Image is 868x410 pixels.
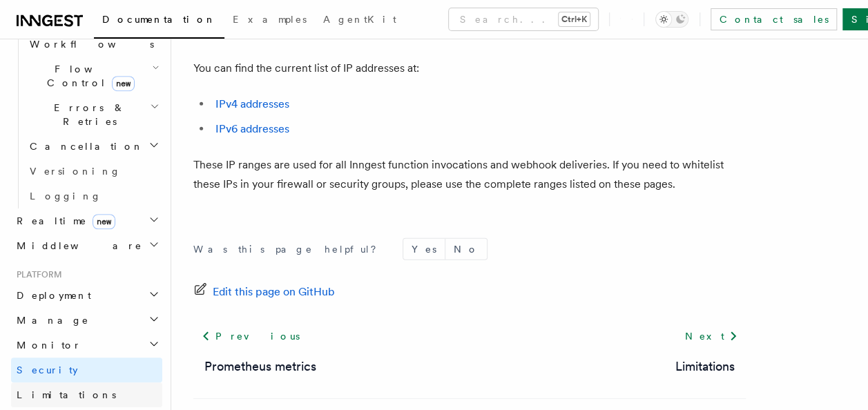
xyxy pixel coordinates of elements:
[30,191,102,202] span: Logging
[93,214,115,229] span: new
[11,358,162,382] a: Security
[11,338,81,352] span: Monitor
[11,214,115,228] span: Realtime
[17,364,78,375] span: Security
[17,389,116,400] span: Limitations
[676,324,746,349] a: Next
[102,14,216,25] span: Documentation
[323,14,396,25] span: AgentKit
[24,101,150,128] span: Errors & Retries
[30,166,121,177] span: Versioning
[11,239,142,253] span: Middleware
[403,239,445,260] button: Yes
[11,382,162,407] a: Limitations
[11,283,162,308] button: Deployment
[193,155,746,194] p: These IP ranges are used for all Inngest function invocations and webhook deliveries. If you need...
[559,12,590,26] kbd: Ctrl+K
[94,4,224,39] a: Documentation
[112,76,135,91] span: new
[193,59,746,78] p: You can find the current list of IP addresses at:
[215,97,289,110] a: IPv4 addresses
[11,233,162,258] button: Middleware
[655,11,688,28] button: Toggle dark mode
[11,269,62,280] span: Platform
[11,313,89,327] span: Manage
[11,208,162,233] button: Realtimenew
[233,14,307,25] span: Examples
[24,134,162,159] button: Cancellation
[24,62,152,90] span: Flow Control
[204,357,316,376] a: Prometheus metrics
[315,4,405,37] a: AgentKit
[224,4,315,37] a: Examples
[11,308,162,333] button: Manage
[213,282,335,302] span: Edit this page on GitHub
[449,8,598,30] button: Search...Ctrl+K
[215,122,289,135] a: IPv6 addresses
[193,324,307,349] a: Previous
[24,159,162,184] a: Versioning
[24,184,162,208] a: Logging
[24,57,162,95] button: Flow Controlnew
[24,139,144,153] span: Cancellation
[11,289,91,302] span: Deployment
[193,282,335,302] a: Edit this page on GitHub
[24,95,162,134] button: Errors & Retries
[445,239,487,260] button: No
[193,242,386,256] p: Was this page helpful?
[11,333,162,358] button: Monitor
[711,8,837,30] a: Contact sales
[675,357,735,376] a: Limitations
